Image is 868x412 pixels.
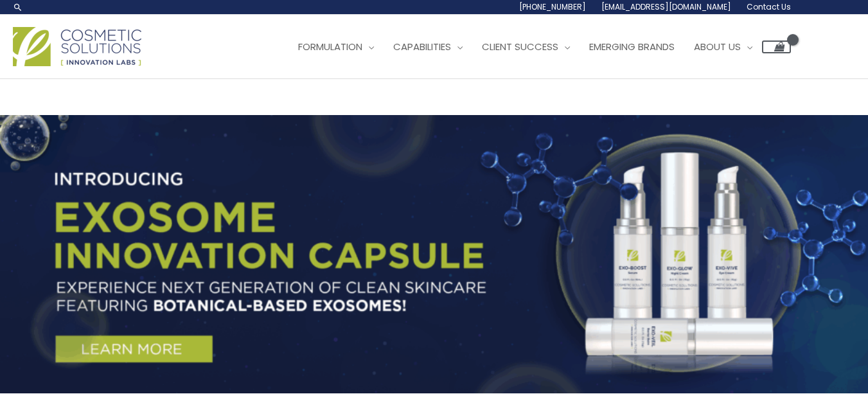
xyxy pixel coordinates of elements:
span: Formulation [298,40,362,53]
a: View Shopping Cart, empty [762,40,791,53]
a: Capabilities [384,28,472,66]
span: [PHONE_NUMBER] [519,1,586,12]
a: Emerging Brands [580,28,684,66]
a: Formulation [288,28,384,66]
span: Contact Us [747,1,791,12]
a: Search icon link [13,2,23,12]
span: About Us [694,40,741,53]
span: Emerging Brands [589,40,675,53]
a: Client Success [472,28,580,66]
span: [EMAIL_ADDRESS][DOMAIN_NAME] [601,1,731,12]
a: About Us [684,28,762,66]
nav: Site Navigation [279,28,791,66]
span: Capabilities [393,40,451,53]
span: Client Success [482,40,558,53]
img: Cosmetic Solutions Logo [13,27,141,66]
